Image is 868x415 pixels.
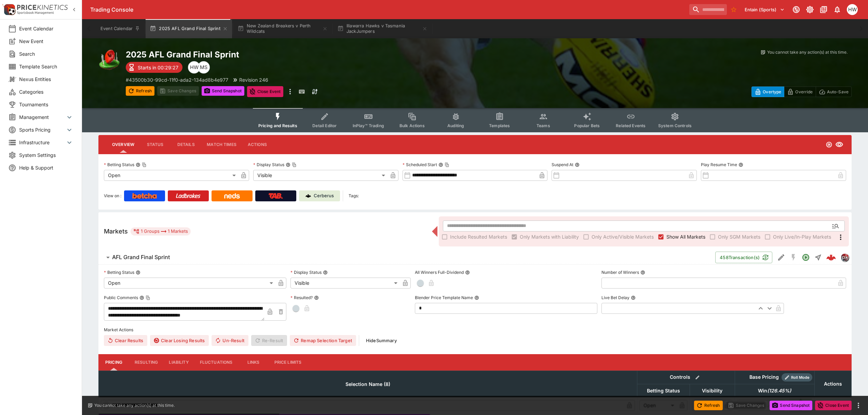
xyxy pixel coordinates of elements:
[19,38,73,45] span: New Event
[104,295,138,300] p: Public Comments
[415,295,473,300] p: Blender Price Template Name
[693,373,702,382] button: Bulk edit
[150,335,209,346] button: Clear Losing Results
[17,5,68,10] img: PriceKinetics
[815,401,852,410] button: Close Event
[826,253,836,262] img: logo-cerberus--red.svg
[728,4,739,15] button: No Bookmarks
[639,387,688,395] span: Betting Status
[438,162,443,167] button: Scheduled StartCopy To Clipboard
[314,295,319,300] button: Resulted?
[253,162,284,168] p: Display Status
[445,162,449,167] button: Copy To Clipboard
[784,86,816,97] button: Override
[831,3,843,16] button: Notifications
[637,371,735,384] th: Controls
[854,401,863,410] button: more
[592,233,654,240] span: Only Active/Visible Markets
[812,251,824,264] button: Straight
[770,401,812,410] button: Send Snapshot
[238,354,269,371] button: Links
[782,373,812,381] div: Show/hide Price Roll mode configuration.
[19,25,73,32] span: Event Calendar
[750,387,799,395] span: Win(126.45%)
[239,76,268,83] p: Revision 246
[19,63,73,70] span: Template Search
[790,3,802,16] button: Connected to PK
[194,354,238,371] button: Fluctuations
[290,295,313,300] p: Resulted?
[715,252,772,263] button: 458Transaction(s)
[17,11,54,14] img: Sportsbook Management
[666,233,705,240] span: Show All Markets
[353,123,384,128] span: InPlay™ Trading
[658,123,692,128] span: System Controls
[829,220,842,232] button: Open
[212,335,248,346] button: Un-Result
[129,354,163,371] button: Resulting
[104,335,147,346] button: Clear Results
[835,140,843,149] svg: Visible
[474,295,479,300] button: Blender Price Template Name
[104,162,134,168] p: Betting Status
[146,295,150,300] button: Copy To Clipboard
[640,270,645,275] button: Number of Winners
[306,193,311,199] img: Cerberus
[333,19,432,38] button: Illawarra Hawks v Tasmania JackJumpers
[19,126,65,133] span: Sports Pricing
[763,88,781,95] p: Overtype
[176,193,201,199] img: Ladbrokes
[163,354,194,371] button: Liability
[258,123,297,128] span: Pricing and Results
[247,86,284,97] button: Close Event
[19,76,73,83] span: Nexus Entities
[96,19,144,38] button: Event Calendar
[146,19,232,38] button: 2025 AFL Grand Final Sprint
[773,233,831,240] span: Only Live/In-Play Markets
[601,269,639,275] p: Number of Winners
[253,170,388,181] div: Visible
[450,233,507,240] span: Include Resulted Markets
[814,371,851,397] th: Actions
[139,295,144,300] button: Public CommentsCopy To Clipboard
[201,136,242,153] button: Match Times
[19,88,73,95] span: Categories
[824,251,838,264] a: 49e87e6b-b3b5-4bd6-84a4-95626576295c
[552,162,573,168] p: Suspend At
[104,325,846,335] label: Market Actions
[399,123,425,128] span: Bulk Actions
[142,162,147,167] button: Copy To Clipboard
[19,101,73,108] span: Tournaments
[19,151,73,159] span: System Settings
[574,123,600,128] span: Popular Bets
[202,86,244,96] button: Send Snapshot
[362,335,401,346] button: HideSummary
[314,192,334,199] p: Cerberus
[787,251,800,264] button: SGM Disabled
[403,162,437,168] p: Scheduled Start
[520,233,579,240] span: Only Markets with Liability
[575,162,580,167] button: Suspend At
[104,269,134,275] p: Betting Status
[104,190,121,201] label: View on :
[841,254,849,261] img: pricekinetics
[98,354,129,371] button: Pricing
[98,251,715,264] button: AFL Grand Final Sprint
[90,6,687,13] div: Trading Console
[224,193,240,199] img: Neds
[775,251,787,264] button: Edit Detail
[694,401,723,410] button: Refresh
[465,270,470,275] button: All Winners Full-Dividend
[338,380,398,388] span: Selection Name (8)
[837,233,845,241] svg: More
[198,61,210,73] div: Matthew Scott
[107,136,140,153] button: Overview
[112,254,170,261] h6: AFL Grand Final Sprint
[312,123,337,128] span: Detail Editor
[290,269,322,275] p: Display Status
[817,3,830,16] button: Documentation
[126,86,154,96] button: Refresh
[136,162,140,167] button: Betting StatusCopy To Clipboard
[104,278,275,289] div: Open
[788,375,812,380] span: Roll Mode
